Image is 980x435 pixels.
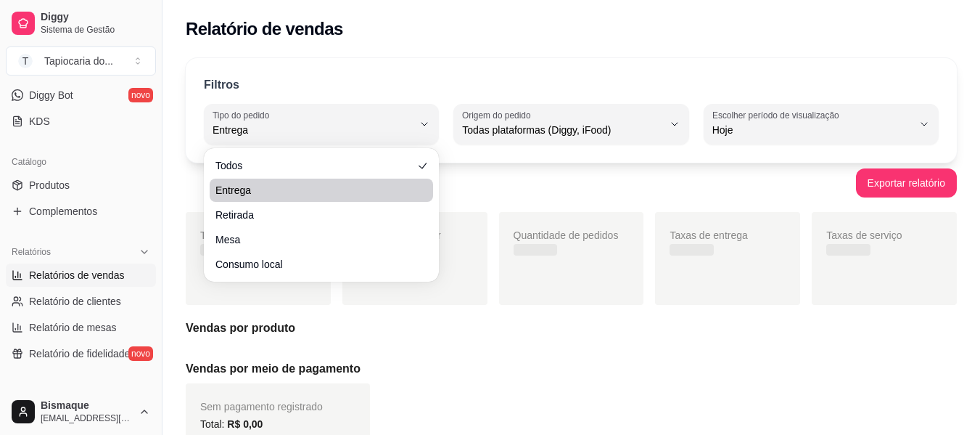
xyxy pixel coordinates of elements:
span: Sem pagamento registrado [200,401,323,412]
span: T [18,54,33,68]
span: Total: [200,418,263,430]
span: Entrega [213,123,413,137]
span: Produtos [29,178,70,192]
label: Origem do pedido [462,109,535,121]
span: Diggy [41,11,150,24]
label: Tipo do pedido [213,109,274,121]
span: Retirada [215,208,413,222]
h5: Vendas por produto [186,320,957,337]
span: KDS [29,114,50,129]
span: Relatório de clientes [29,294,121,309]
span: Todos [215,158,413,173]
span: Taxas de entrega [670,229,747,241]
span: Relatório de mesas [29,320,117,335]
label: Escolher período de visualização [712,109,844,121]
span: Relatório de fidelidade [29,346,130,361]
span: Quantidade de pedidos [514,229,619,241]
span: Entrega [215,183,413,198]
span: Bismaque [41,399,133,412]
span: Consumo local [215,257,413,272]
p: Filtros [204,76,239,94]
span: Relatórios [12,246,51,258]
span: [EMAIL_ADDRESS][DOMAIN_NAME] [41,412,133,424]
span: Mesa [215,232,413,247]
div: Catálogo [6,150,156,174]
div: Gerenciar [6,383,156,406]
span: Média de valor por transação [357,229,441,259]
span: Complementos [29,204,97,219]
span: Taxas de serviço [826,229,902,241]
span: Hoje [712,123,913,137]
h2: Relatório de vendas [186,17,343,41]
button: Exportar relatório [856,168,957,198]
span: Total vendido [200,229,260,241]
span: Relatórios de vendas [29,268,125,282]
button: Select a team [6,46,156,76]
span: Sistema de Gestão [41,24,150,36]
span: Diggy Bot [29,88,73,102]
span: R$ 0,00 [227,418,263,430]
div: Tapiocaria do ... [44,54,113,68]
h5: Vendas por meio de pagamento [186,360,957,378]
span: Todas plataformas (Diggy, iFood) [462,123,662,137]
